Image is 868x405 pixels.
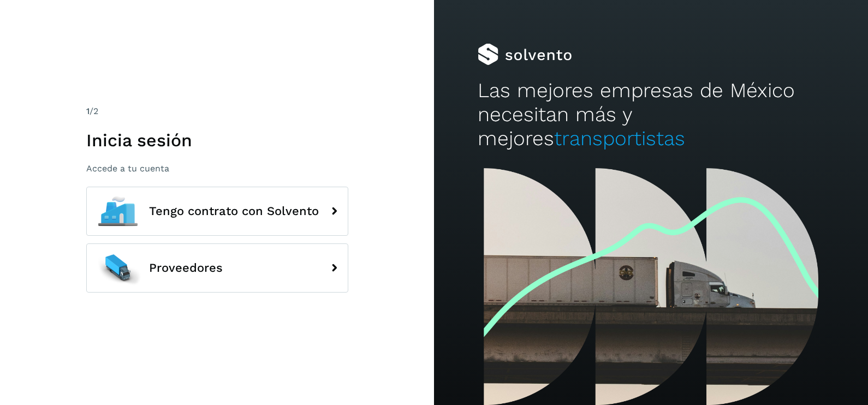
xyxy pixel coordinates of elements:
h2: Las mejores empresas de México necesitan más y mejores [478,79,825,151]
div: /2 [86,105,348,118]
h1: Inicia sesión [86,130,348,151]
span: 1 [86,106,90,116]
span: Proveedores [149,261,223,275]
p: Accede a tu cuenta [86,163,348,174]
span: transportistas [554,127,685,150]
span: Tengo contrato con Solvento [149,205,319,218]
button: Proveedores [86,243,348,293]
button: Tengo contrato con Solvento [86,187,348,236]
